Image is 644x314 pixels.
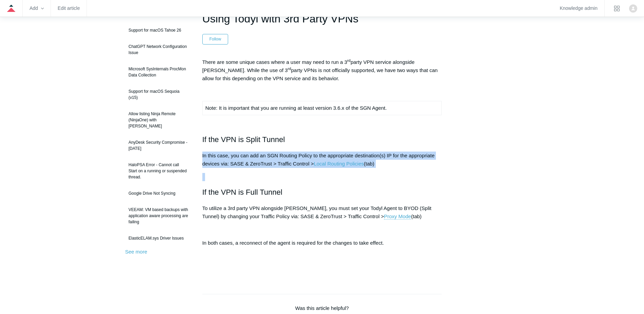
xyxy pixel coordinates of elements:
span: Was this article helpful? [295,305,349,311]
a: Support for macOS Tahoe 26 [125,24,192,37]
a: AnyDesk Security Compromise - [DATE] [125,136,192,155]
zd-hc-trigger: Add [30,6,44,10]
a: HaloPSA Error - Cannot call Start on a running or suspended thread. [125,158,192,184]
sup: rd [288,67,291,71]
a: Microsoft SysInternals ProcMon Data Collection [125,63,192,82]
a: See more [125,249,147,255]
td: Note: It is important that you are running at least version 3.6.x of the SGN Agent. [202,101,442,115]
a: Support for macOS Sequoia (v15) [125,85,192,104]
p: There are some unique cases where a user may need to run a 3 party VPN service alongside [PERSON_... [202,58,442,83]
button: Follow Article [202,34,228,44]
a: ChatGPT Network Configuration Issue [125,40,192,59]
a: Google Drive Not Syncing [125,187,192,200]
a: ElasticELAM.sys Driver Issues [125,232,192,245]
a: Edit article [58,6,80,10]
p: To utilize a 3rd party VPN alongside [PERSON_NAME], you must set your Todyl Agent to BYOD (Split ... [202,204,442,221]
p: In this case, you can add an SGN Routing Policy to the appropriate destination(s) IP for the appr... [202,152,442,168]
p: In both cases, a reconnect of the agent is required for the changes to take effect. [202,239,442,247]
h1: Using Todyl with 3rd Party VPNs [202,11,442,27]
h2: If the VPN is Full Tunnel [202,186,442,198]
zd-hc-trigger: Click your profile icon to open the profile menu [629,4,637,13]
a: Allow listing Ninja Remote (NinjaOne) with [PERSON_NAME] [125,107,192,133]
img: user avatar [629,4,637,13]
a: Proxy Mode [384,213,411,220]
a: Knowledge admin [560,6,597,10]
a: Local Routing Policies [314,161,364,167]
a: VEEAM: VM based backups with application aware processing are failing [125,203,192,228]
h2: If the VPN is Split Tunnel [202,134,442,145]
sup: rd [347,58,351,63]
